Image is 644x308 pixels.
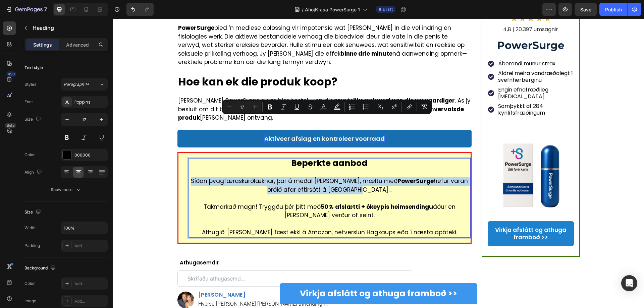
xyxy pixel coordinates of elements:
[3,3,50,16] button: 7
[375,55,381,61] img: gempages_578032762192134844-729fe436-1275-46e1-9289-2d841d550aae.webp
[65,78,358,104] p: [PERSON_NAME] PowerSurge slegs hier bestel – op die . As jy besluit om dit by ’n apteek of op and...
[24,115,42,124] div: Size
[375,107,461,193] img: gempages_578032762192134844-0b64065e-7239-41fe-a98d-2a8507014be4.png
[74,281,106,287] div: Add...
[375,202,461,227] a: Virkja afslátt og athuga framboð >>
[284,158,321,166] strong: PowerSurge
[605,6,622,13] div: Publish
[187,270,344,281] p: Virkja afslátt og athuga framboð >>
[24,298,36,304] div: Image
[126,3,154,16] div: Undo/Redo
[575,3,597,16] button: Save
[384,83,461,98] h2: Samþykkt af 284 kynlífsfræðingum
[375,88,381,94] img: gempages_578032762192134844-729fe436-1275-46e1-9289-2d841d550aae.webp
[64,111,359,129] a: Rich Text Editor. Editing area: main
[113,19,644,308] iframe: Design area
[222,100,432,114] div: Editor contextual toolbar
[64,81,89,87] span: Paragraph 1*
[383,6,393,12] span: Draft
[75,139,358,219] h2: Rich Text Editor. Editing area: main
[302,6,304,13] span: /
[167,265,364,286] a: Virkja afslátt og athuga framboð >>
[375,71,381,77] img: gempages_578032762192134844-729fe436-1275-46e1-9289-2d841d550aae.webp
[24,243,40,249] div: Padding
[76,140,357,218] p: Síðan þvagfæraskurðlæknar, þar á meðal [PERSON_NAME], mæltu með hefur varan orðið afar eftirsótt ...
[5,123,16,128] div: Beta
[33,24,105,32] p: Heading
[305,6,360,13] span: AhojKrasa PowerSurge 1
[67,240,466,248] p: Athugasemdir
[621,275,637,291] div: Open Intercom Messenger
[64,252,299,268] input: Skrifaðu athugasemd…
[61,78,108,90] button: Paragraph 1*
[24,184,108,196] button: Show more
[51,186,82,193] div: Show more
[580,7,591,12] span: Save
[208,184,320,192] strong: 50% afslætti + ókeypis heimsendingu
[64,77,359,104] div: Rich Text Editor. Editing area: main
[24,65,43,71] div: Text style
[375,207,461,222] p: Virkja afslátt og athuga framboð >>
[227,31,279,39] strong: binne drie minute
[24,168,43,177] div: Align
[24,81,36,87] div: Styles
[65,56,358,70] p: Hoe kan ek die produk koop?
[65,86,351,103] strong: vervalsde produk
[151,116,272,124] div: Rich Text Editor. Editing area: main
[33,41,52,48] p: Settings
[24,281,35,287] div: Color
[74,99,106,105] div: Poppins
[66,41,89,48] p: Advanced
[44,5,47,13] p: 7
[24,99,33,105] div: Font
[384,20,451,33] strong: PowerSurge
[384,41,461,49] h2: Áberandi munur strax
[65,5,358,48] p: bied ’n mediese oplossing vir impotensie wat [PERSON_NAME] in die vel indring en fisiologies werk...
[151,116,272,124] p: Aktiveer afslag en kontroleer voorraad
[178,138,255,150] strong: Beperkte aanbod
[24,208,42,217] div: Size
[74,298,106,304] div: Add...
[384,67,461,82] h2: Engin efnafræðileg [MEDICAL_DATA]
[375,42,381,48] img: gempages_578032762192134844-729fe436-1275-46e1-9289-2d841d550aae.webp
[61,222,107,234] input: Auto
[384,51,461,65] h2: Aldrei meira vandræðalegt í svefnherberginu
[65,5,101,13] strong: PowerSurge
[74,152,106,158] div: 000000
[390,7,445,14] span: 4,8 | 20.397 umsagnir
[220,78,342,86] strong: amptelike webwerf van die vervaardiger
[6,71,16,77] div: 450
[24,264,57,273] div: Background
[64,55,359,71] h1: Rich Text Editor. Editing area: main
[24,152,35,158] div: Color
[599,3,628,16] button: Publish
[24,225,36,231] div: Width
[74,243,106,249] div: Add...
